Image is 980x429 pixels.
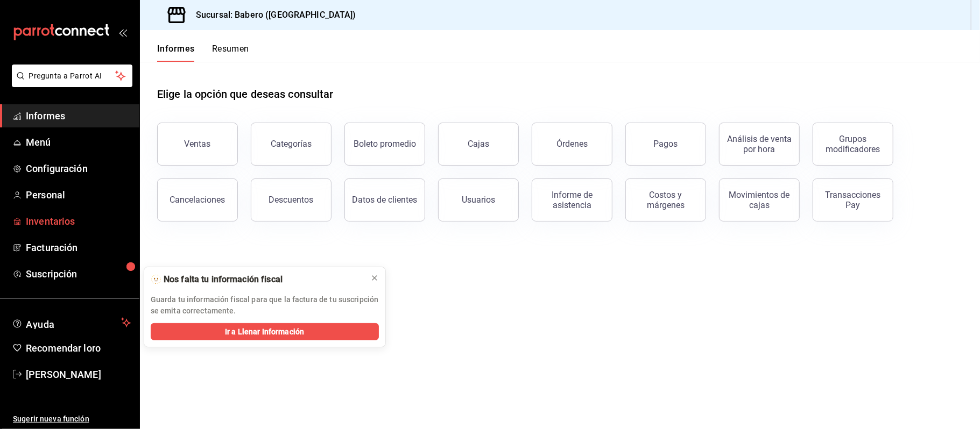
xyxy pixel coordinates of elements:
font: Transacciones Pay [826,190,881,210]
button: Boleto promedio [344,123,425,166]
button: Informe de asistencia [532,178,612,221]
font: Recomendar loro [26,342,101,354]
font: Facturación [26,242,77,253]
font: Movimientos de cajas [729,190,790,210]
a: Pregunta a Parrot AI [8,78,132,89]
font: Cancelaciones [170,195,225,205]
font: Informes [157,44,195,54]
button: Usuarios [438,178,519,221]
font: Pagos [654,139,678,149]
font: Usuarios [462,195,495,205]
font: Costos y márgenes [647,190,685,210]
font: Descuentos [269,195,314,205]
button: Descuentos [251,178,332,221]
button: Costos y márgenes [625,178,706,221]
font: Cajas [468,139,489,149]
button: Categorías [251,123,332,166]
font: Ventas [185,139,211,149]
font: Grupos modificadores [826,134,880,154]
button: Movimientos de cajas [719,178,800,221]
button: abrir_cajón_menú [118,28,127,37]
button: Pagos [625,123,706,166]
font: [PERSON_NAME] [26,369,101,380]
font: Categorías [271,139,312,149]
font: Datos de clientes [352,195,418,205]
font: Configuración [26,163,88,174]
font: Órdenes [556,139,588,149]
font: Análisis de venta por hora [727,134,792,154]
button: Cancelaciones [157,178,238,221]
font: Resumen [212,44,249,54]
font: Suscripción [26,268,77,280]
button: Ir a Llenar Información [151,323,379,340]
button: Grupos modificadores [813,123,893,166]
button: Análisis de venta por hora [719,123,800,166]
div: pestañas de navegación [157,43,249,62]
font: Informe de asistencia [552,190,593,210]
font: Ayuda [26,319,55,330]
font: Personal [26,189,65,201]
font: Sucursal: Babero ([GEOGRAPHIC_DATA]) [196,10,356,20]
font: Elige la opción que deseas consultar [157,88,334,101]
button: Cajas [438,123,519,166]
button: Órdenes [532,123,612,166]
button: Pregunta a Parrot AI [12,65,132,87]
font: Pregunta a Parrot AI [29,71,102,80]
button: Ventas [157,123,238,166]
font: Menú [26,137,51,148]
button: Datos de clientes [344,178,425,221]
font: Boleto promedio [354,139,416,149]
font: Sugerir nueva función [13,414,89,423]
button: Transacciones Pay [813,178,893,221]
p: Guarda tu información fiscal para que la factura de tu suscripción se emita correctamente. [151,294,379,317]
font: Informes [26,110,65,121]
font: Inventarios [26,216,75,227]
span: Ir a Llenar Información [225,326,304,338]
div: 🫥 Nos falta tu información fiscal [151,274,362,285]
